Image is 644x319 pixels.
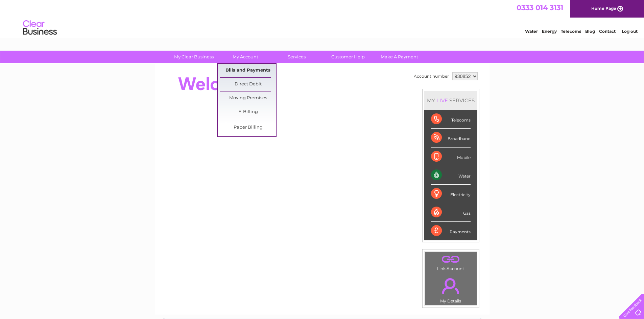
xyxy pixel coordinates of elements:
div: Payments [431,222,471,240]
div: Broadband [431,129,471,147]
a: E-Billing [220,105,276,119]
a: . [427,274,475,298]
img: logo.png [23,18,57,38]
a: . [427,254,475,265]
a: Blog [585,29,595,34]
a: Energy [542,29,557,34]
div: Clear Business is a trading name of Verastar Limited (registered in [GEOGRAPHIC_DATA] No. 3667643... [163,4,482,33]
a: Log out [622,29,638,34]
div: Telecoms [431,110,471,129]
a: Services [269,51,325,63]
a: 0333 014 3131 [517,3,563,12]
div: Electricity [431,185,471,203]
td: My Details [425,272,477,305]
td: Account number [412,71,451,82]
a: My Clear Business [166,51,222,63]
div: Mobile [431,148,471,166]
a: Contact [599,29,616,34]
div: Water [431,166,471,185]
a: Bills and Payments [220,64,276,77]
div: LIVE [435,97,449,104]
a: Make A Payment [372,51,427,63]
a: Water [525,29,538,34]
a: Moving Premises [220,91,276,105]
a: Telecoms [561,29,581,34]
a: Customer Help [320,51,376,63]
td: Link Account [425,251,477,273]
div: MY SERVICES [424,91,477,110]
div: Gas [431,203,471,222]
a: Direct Debit [220,78,276,91]
a: Paper Billing [220,121,276,134]
a: My Account [217,51,273,63]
